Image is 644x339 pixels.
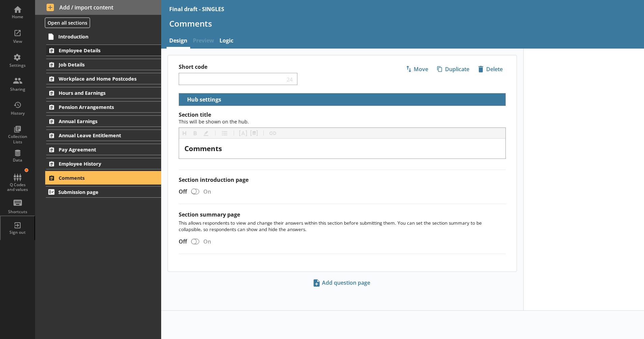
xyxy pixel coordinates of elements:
div: Data [6,158,29,163]
span: Hours and Earnings [59,90,141,96]
li: Employee Details [35,45,161,56]
span: 24 [285,76,294,82]
span: Employee Details [59,47,141,54]
li: Pay Agreement [35,144,161,155]
div: Shortcuts [6,209,29,215]
li: Job Details [35,59,161,70]
a: Pay Agreement [46,144,161,155]
div: Home [6,14,29,20]
span: Submission page [58,189,141,195]
a: Pension Arrangements [46,101,161,113]
div: Off [173,188,190,195]
a: Workplace and Home Postcodes [46,73,161,84]
span: Workplace and Home Postcodes [59,76,141,82]
div: [object Object] [184,144,500,153]
div: Off [173,238,190,245]
span: Delete [475,64,505,75]
a: Annual Leave Entitlement [46,130,161,141]
button: Hub settings [182,93,223,105]
a: Introduction [46,31,161,42]
span: Comments [59,175,141,181]
li: Comments [35,172,161,183]
li: Pension Arrangements [35,101,161,113]
label: Short code [179,63,342,70]
li: Annual Leave Entitlement [35,130,161,141]
a: Annual Earnings [46,115,161,127]
span: Add / import content [47,4,150,11]
span: Move [403,64,431,75]
span: Annual Leave Entitlement [59,132,141,139]
li: Employee History [35,158,161,169]
button: Add question page [311,277,373,289]
a: Submission page [46,186,161,198]
label: Section summary page [179,211,240,218]
a: Design [167,34,190,49]
a: Employee History [46,158,161,169]
label: Section introduction page [179,176,506,183]
a: Hours and Earnings [46,87,161,98]
span: Section title [179,111,249,125]
div: Settings [6,63,29,68]
button: Delete [475,63,506,75]
span: Preview [190,34,217,49]
span: Annual Earnings [59,118,141,124]
div: History [6,111,29,116]
div: View [6,39,29,44]
a: Job Details [46,59,161,70]
a: Comments [46,172,161,183]
li: Annual Earnings [35,115,161,127]
button: Open all sections [45,18,90,28]
span: This will be shown on the hub. [179,118,249,125]
div: Q Codes and values [6,182,29,192]
span: Add question page [311,278,373,288]
span: Pension Arrangements [59,104,141,110]
p: This allows respondents to view and change their answers within this section before submitting th... [179,220,506,232]
div: Sharing [6,87,29,92]
span: Duplicate [434,64,472,75]
button: Duplicate [434,63,472,75]
a: Logic [217,34,236,49]
a: Employee Details [46,45,161,56]
li: Workplace and Home Postcodes [35,73,161,84]
h1: Comments [169,18,636,29]
button: Move [403,63,431,75]
div: Final draft - SINGLES [169,5,224,13]
li: Hours and Earnings [35,87,161,98]
div: Collection Lists [6,134,29,144]
div: Sign out [6,230,29,235]
span: Pay Agreement [59,146,141,153]
span: Introduction [58,33,141,40]
span: Comments [184,144,222,153]
span: Job Details [59,61,141,68]
span: Employee History [59,161,141,167]
div: On [201,188,216,195]
div: On [201,238,216,245]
